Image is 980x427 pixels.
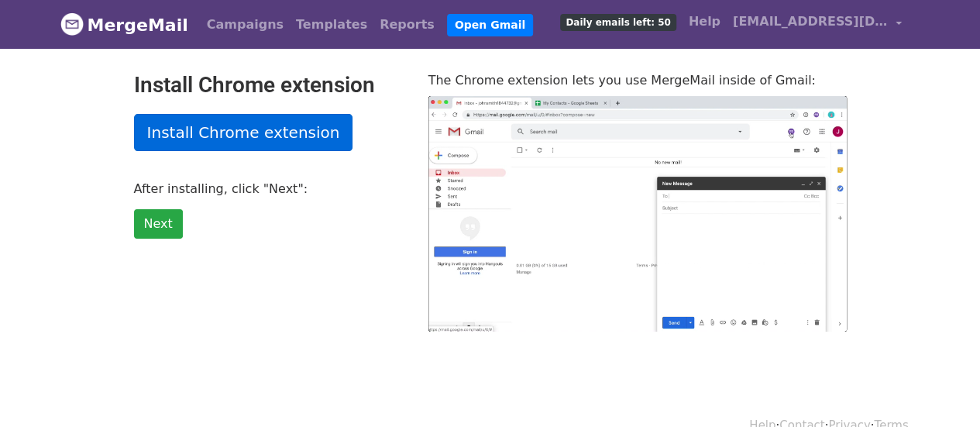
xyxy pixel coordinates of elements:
[134,72,405,98] h2: Install Chrome extension
[134,114,353,151] a: Install Chrome extension
[683,6,727,37] a: Help
[554,6,682,37] a: Daily emails left: 50
[60,12,84,36] img: MergeMail logo
[290,9,373,40] a: Templates
[373,9,441,40] a: Reports
[60,9,188,41] a: MergeMail
[727,6,908,43] a: [EMAIL_ADDRESS][DOMAIN_NAME]
[201,9,290,40] a: Campaigns
[134,181,405,197] p: After installing, click "Next":
[903,353,980,427] iframe: Chat Widget
[733,12,888,31] span: [EMAIL_ADDRESS][DOMAIN_NAME]
[134,209,183,239] a: Next
[447,14,533,36] a: Open Gmail
[560,14,676,31] span: Daily emails left: 50
[428,72,847,88] p: The Chrome extension lets you use MergeMail inside of Gmail:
